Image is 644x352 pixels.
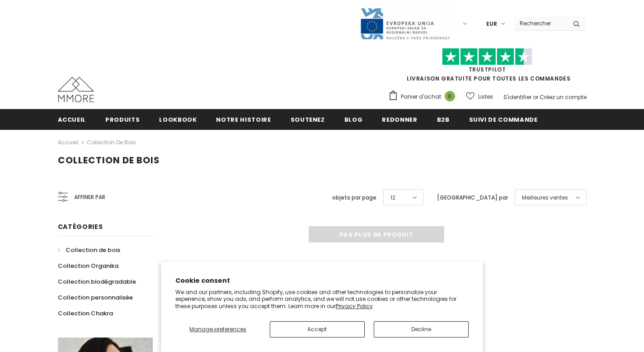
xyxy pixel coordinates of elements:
[437,115,450,124] span: B2B
[159,109,197,129] a: Lookbook
[66,246,120,254] span: Collection de bois
[445,91,455,101] span: 0
[58,262,118,270] span: Collection Organika
[374,321,469,338] button: Decline
[360,19,450,27] a: Javni Razpis
[291,115,325,124] span: soutenez
[469,115,538,124] span: Suivi de commande
[442,48,532,66] img: Faites confiance aux étoiles pilotes
[437,193,508,202] label: [GEOGRAPHIC_DATA] par
[344,109,363,129] a: Blog
[503,93,531,101] a: S'identifier
[175,276,469,285] h2: Cookie consent
[58,305,113,321] a: Collection Chakra
[270,321,365,338] button: Accept
[58,77,94,102] img: Cas MMORE
[87,138,136,146] a: Collection de bois
[105,109,140,129] a: Produits
[58,222,103,231] span: Catégories
[469,66,506,73] a: TrustPilot
[58,277,136,286] span: Collection biodégradable
[58,290,133,305] a: Collection personnalisée
[382,109,417,129] a: Redonner
[175,321,260,338] button: Manage preferences
[388,52,587,82] span: LIVRAISON GRATUITE POUR TOUTES LES COMMANDES
[216,115,271,124] span: Notre histoire
[336,302,373,310] a: Privacy Policy
[388,90,460,104] a: Panier d'achat 0
[58,154,160,166] span: Collection de bois
[58,258,118,274] a: Collection Organika
[58,242,120,258] a: Collection de bois
[332,193,376,202] label: objets par page
[478,92,493,101] span: Listes
[291,109,325,129] a: soutenez
[58,109,86,129] a: Accueil
[486,19,497,29] span: EUR
[58,115,86,124] span: Accueil
[159,115,197,124] span: Lookbook
[522,193,568,202] span: Meilleures ventes
[175,289,469,310] p: We and our partners, including Shopify, use cookies and other technologies to personalize your ex...
[189,325,246,333] span: Manage preferences
[74,192,105,202] span: Affiner par
[390,193,395,202] span: 12
[58,274,136,290] a: Collection biodégradable
[360,7,450,40] img: Javni Razpis
[514,17,566,30] input: Search Site
[58,293,133,302] span: Collection personnalisée
[216,109,271,129] a: Notre histoire
[540,93,587,101] a: Créez un compte
[401,92,441,101] span: Panier d'achat
[344,115,363,124] span: Blog
[533,93,538,101] span: or
[58,309,113,318] span: Collection Chakra
[382,115,417,124] span: Redonner
[437,109,450,129] a: B2B
[58,137,78,148] a: Accueil
[469,109,538,129] a: Suivi de commande
[466,89,493,105] a: Listes
[105,115,140,124] span: Produits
